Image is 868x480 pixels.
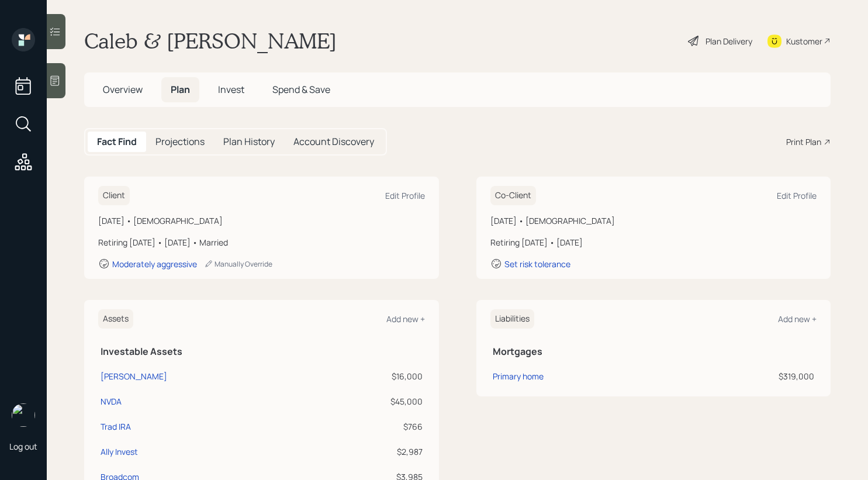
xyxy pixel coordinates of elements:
div: $2,987 [309,446,423,458]
h6: Co-Client [490,186,536,205]
div: Plan Delivery [706,35,752,47]
span: Invest [218,83,244,96]
div: Ally Invest [101,446,138,458]
span: Spend & Save [272,83,330,96]
div: NVDA [101,395,122,408]
img: retirable_logo.png [12,403,35,427]
h5: Projections [155,136,205,147]
div: [PERSON_NAME] [101,370,167,382]
div: Edit Profile [777,190,817,201]
span: Overview [103,83,143,96]
div: Trad IRA [101,420,131,433]
h6: Assets [98,309,133,329]
div: Print Plan [786,136,821,148]
div: $16,000 [309,370,423,382]
div: Retiring [DATE] • [DATE] [490,236,817,248]
div: Moderately aggressive [112,258,197,270]
div: $45,000 [309,395,423,408]
div: Add new + [386,313,425,324]
div: Primary home [493,370,544,382]
h5: Account Discovery [293,136,374,147]
div: Edit Profile [385,190,425,201]
h5: Fact Find [97,136,137,147]
div: Manually Override [204,259,272,269]
div: Retiring [DATE] • [DATE] • Married [98,236,425,248]
div: [DATE] • [DEMOGRAPHIC_DATA] [98,215,425,227]
h5: Plan History [223,136,275,147]
h1: Caleb & [PERSON_NAME] [84,28,337,54]
h5: Investable Assets [101,346,423,357]
h6: Client [98,186,130,205]
div: Log out [9,441,37,452]
h6: Liabilities [490,309,534,329]
div: Add new + [778,313,817,324]
div: [DATE] • [DEMOGRAPHIC_DATA] [490,215,817,227]
h5: Mortgages [493,346,815,357]
div: Set risk tolerance [504,258,570,270]
div: $319,000 [682,370,814,382]
div: Kustomer [786,35,822,47]
div: $766 [309,420,423,433]
span: Plan [171,83,190,96]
